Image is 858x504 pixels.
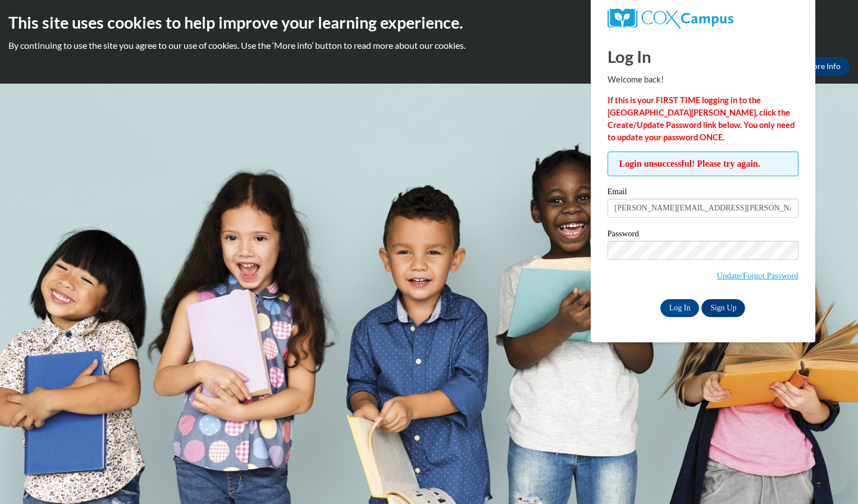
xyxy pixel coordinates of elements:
[608,74,798,86] p: Welcome back!
[813,459,849,495] iframe: Button to launch messaging window
[797,57,850,75] a: More Info
[608,45,798,68] h1: Log In
[701,299,745,317] a: Sign Up
[717,271,798,280] a: Update/Forgot Password
[8,39,850,52] p: By continuing to use the site you agree to our use of cookies. Use the ‘More info’ button to read...
[608,8,798,29] a: COX Campus
[608,8,733,29] img: COX Campus
[608,187,798,199] label: Email
[608,95,795,142] strong: If this is your FIRST TIME logging in to the [GEOGRAPHIC_DATA][PERSON_NAME], click the Create/Upd...
[608,230,798,241] label: Password
[660,299,700,317] input: Log In
[8,11,850,34] h2: This site uses cookies to help improve your learning experience.
[608,152,798,176] span: Login unsuccessful! Please try again.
